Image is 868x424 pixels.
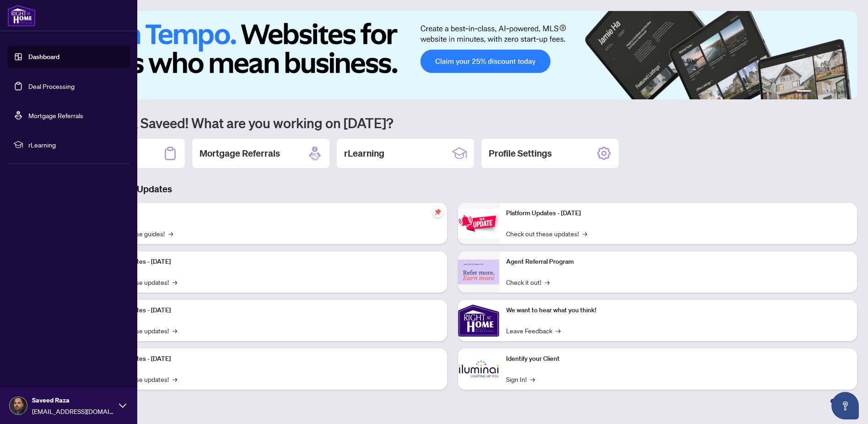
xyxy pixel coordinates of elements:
[507,374,535,384] a: Sign In!→
[844,90,848,94] button: 6
[10,397,27,414] img: Profile Icon
[7,5,36,27] img: logo
[507,208,850,218] p: Platform Updates - [DATE]
[458,260,499,285] img: Agent Referral Program
[507,257,850,267] p: Agent Referral Program
[458,348,499,390] img: Identify your Client
[830,90,833,94] button: 4
[797,90,811,94] button: 1
[583,228,588,239] span: →
[507,326,561,336] a: Leave Feedback→
[96,208,440,218] p: Self-Help
[28,111,83,120] a: Mortgage Referrals
[96,354,440,364] p: Platform Updates - [DATE]
[458,300,499,341] img: We want to hear what you think!
[48,114,857,131] h1: Welcome back Saveed! What are you working on [DATE]?
[507,305,850,315] p: We want to hear what you think!
[173,374,177,384] span: →
[28,82,75,90] a: Deal Processing
[32,395,114,405] span: Saveed Raza
[173,326,177,336] span: →
[489,147,552,160] h2: Profile Settings
[48,183,857,196] h3: Brokerage & Industry Updates
[199,147,280,160] h2: Mortgage Referrals
[815,90,819,94] button: 2
[28,140,124,150] span: rLearning
[507,228,588,239] a: Check out these updates!→
[531,374,535,384] span: →
[837,90,841,94] button: 5
[545,277,550,287] span: →
[96,257,440,267] p: Platform Updates - [DATE]
[507,277,550,287] a: Check it out!→
[822,90,826,94] button: 3
[32,406,114,416] span: [EMAIL_ADDRESS][DOMAIN_NAME]
[168,228,173,239] span: →
[556,326,561,336] span: →
[831,392,859,419] button: Open asap
[458,209,499,238] img: Platform Updates - June 23, 2025
[28,53,59,61] a: Dashboard
[507,354,850,364] p: Identify your Client
[344,147,384,160] h2: rLearning
[48,11,857,99] img: Slide 0
[96,305,440,315] p: Platform Updates - [DATE]
[173,277,177,287] span: →
[432,207,443,217] span: pushpin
